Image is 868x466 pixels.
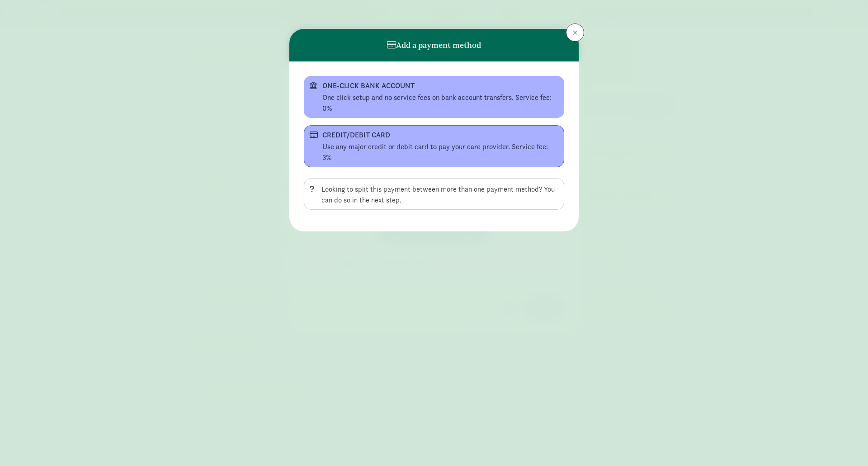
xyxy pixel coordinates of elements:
div: CREDIT/DEBIT CARD [322,130,544,141]
button: CREDIT/DEBIT CARD Use any major credit or debit card to pay your care provider. Service fee: 3% [304,125,564,167]
div: ONE-CLICK BANK ACCOUNT [322,80,544,91]
div: One click setup and no service fees on bank account transfers. Service fee: 0% [322,92,558,114]
button: ONE-CLICK BANK ACCOUNT One click setup and no service fees on bank account transfers. Service fee... [304,76,564,118]
div: Looking to split this payment between more than one payment method? You can do so in the next step. [321,184,558,206]
h6: Add a payment method [387,41,481,50]
div: Use any major credit or debit card to pay your care provider. Service fee: 3% [322,141,558,163]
